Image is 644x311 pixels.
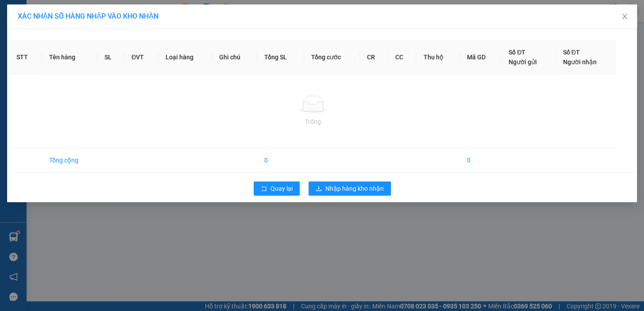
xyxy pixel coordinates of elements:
[509,49,525,56] span: Số ĐT
[18,17,125,26] span: VP [GEOGRAPHIC_DATA] -
[4,48,71,56] span: 0971371066 -
[4,17,129,26] p: GỬI:
[360,40,388,74] th: CR
[30,5,103,13] strong: BIÊN NHẬN GỬI HÀNG
[621,13,628,20] span: close
[460,148,501,173] td: 0
[18,12,158,20] span: XÁC NHẬN SỐ HÀNG NHẬP VÀO KHO NHẬN
[42,40,97,74] th: Tên hàng
[316,185,322,192] span: download
[612,4,637,29] button: Close
[388,40,416,74] th: CC
[261,185,267,192] span: rollback
[47,48,71,56] span: NHUNG
[254,181,300,196] button: rollbackQuay lại
[416,40,459,74] th: Thu hộ
[16,117,609,127] div: Trống
[4,30,89,46] span: VP [PERSON_NAME] ([GEOGRAPHIC_DATA])
[212,40,257,74] th: Ghi chú
[42,148,97,173] td: Tổng cộng
[563,58,596,65] span: Người nhận
[270,184,293,193] span: Quay lại
[124,40,158,74] th: ĐVT
[9,40,42,74] th: STT
[309,181,391,196] button: downloadNhập hàng kho nhận
[97,40,124,74] th: SL
[563,49,579,56] span: Số ĐT
[4,58,21,66] span: GIAO:
[509,58,537,65] span: Người gửi
[4,30,129,46] p: NHẬN:
[325,184,384,193] span: Nhập hàng kho nhận
[257,40,304,74] th: Tổng SL
[304,40,360,74] th: Tổng cước
[101,17,125,26] span: THANH
[460,40,501,74] th: Mã GD
[257,148,304,173] td: 0
[158,40,212,74] th: Loại hàng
